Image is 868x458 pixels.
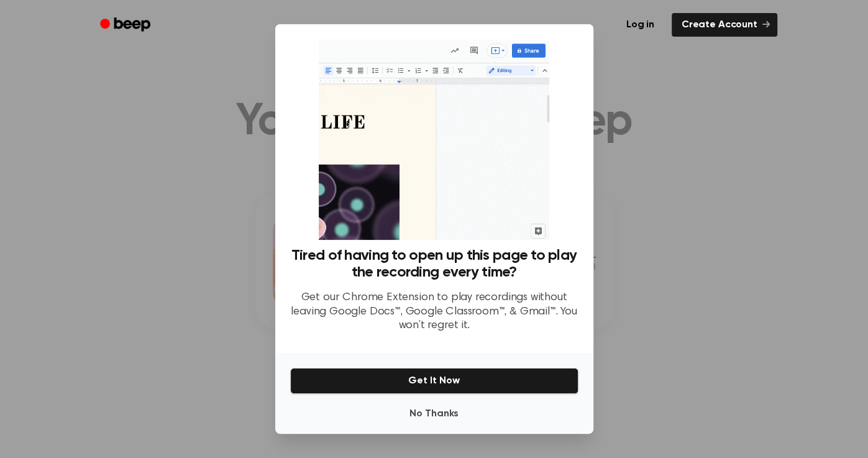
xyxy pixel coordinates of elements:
p: Get our Chrome Extension to play recordings without leaving Google Docs™, Google Classroom™, & Gm... [290,291,578,333]
h3: Tired of having to open up this page to play the recording every time? [290,247,578,281]
button: Get It Now [290,368,578,394]
a: Beep [91,13,162,37]
img: Beep extension in action [319,39,549,240]
a: Log in [616,13,664,37]
a: Create Account [672,13,777,37]
button: No Thanks [290,401,578,426]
